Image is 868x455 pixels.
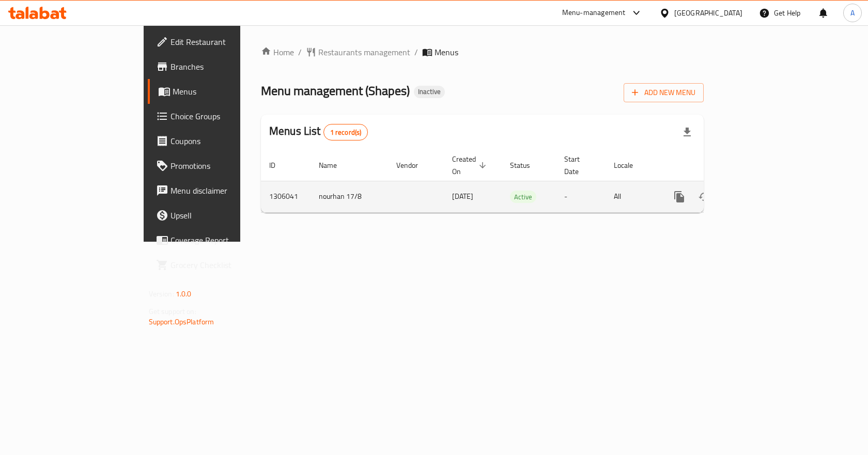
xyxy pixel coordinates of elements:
button: Change Status [692,184,717,209]
span: Menu management ( Shapes ) [261,79,410,102]
button: Add New Menu [624,83,704,102]
span: Grocery Checklist [171,259,281,271]
a: Support.OpsPlatform [149,315,214,328]
span: Active [510,191,536,203]
span: ID [269,159,289,171]
span: Promotions [171,160,281,172]
span: Start Date [564,153,593,178]
span: Menus [173,85,281,98]
a: Promotions [148,153,289,178]
span: Restaurants management [318,46,410,58]
div: [GEOGRAPHIC_DATA] [674,7,742,19]
th: Actions [659,150,774,181]
span: Inactive [414,87,445,96]
span: 1.0.0 [176,287,192,301]
a: Menu disclaimer [148,178,289,203]
table: enhanced table [261,150,774,213]
span: Coupons [171,135,281,147]
span: Status [510,159,544,171]
a: Choice Groups [148,104,289,129]
a: Coverage Report [148,228,289,253]
li: / [414,46,418,58]
span: Locale [614,159,646,171]
span: Menu disclaimer [171,184,281,197]
a: Coupons [148,129,289,153]
span: Upsell [171,209,281,222]
h2: Menus List [269,123,368,140]
span: Menus [435,46,458,58]
div: Export file [675,120,700,145]
a: Upsell [148,203,289,228]
a: Branches [148,54,289,79]
span: Created On [452,153,489,178]
span: [DATE] [452,190,473,203]
a: Grocery Checklist [148,253,289,277]
td: nourhan 17/8 [311,181,388,212]
div: Total records count [323,124,368,140]
a: Menus [148,79,289,104]
button: more [667,184,692,209]
span: Name [319,159,350,171]
span: Add New Menu [632,86,695,99]
span: 1 record(s) [324,128,368,137]
span: Coverage Report [171,234,281,246]
div: Inactive [414,86,445,98]
td: All [606,181,659,212]
span: Edit Restaurant [171,36,281,48]
span: Branches [171,60,281,73]
a: Restaurants management [306,46,410,58]
span: Get support on: [149,305,196,318]
span: Version: [149,287,174,301]
div: Menu-management [562,7,626,19]
span: Vendor [396,159,431,171]
span: A [850,7,855,19]
a: Edit Restaurant [148,29,289,54]
span: Choice Groups [171,110,281,122]
nav: breadcrumb [261,46,704,58]
li: / [298,46,302,58]
td: - [556,181,606,212]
